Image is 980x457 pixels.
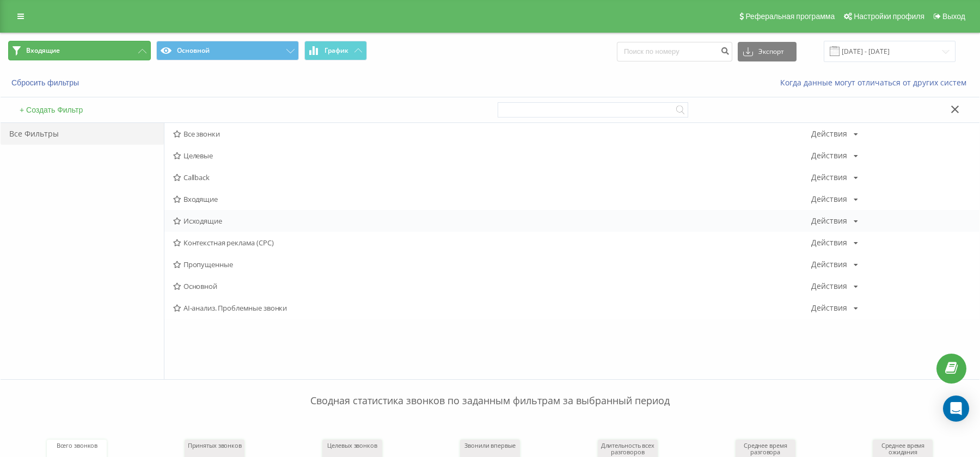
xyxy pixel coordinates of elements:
[173,304,811,312] span: AI-анализ. Проблемные звонки
[947,104,963,116] button: Закрыть
[854,12,924,21] span: Настройки профиля
[745,12,835,21] span: Реферальная программа
[811,174,847,181] div: Действия
[1,123,164,145] div: Все Фильтры
[811,239,847,246] div: Действия
[811,195,847,203] div: Действия
[811,217,847,225] div: Действия
[173,174,811,181] span: Callback
[324,47,348,54] span: График
[811,130,847,138] div: Действия
[304,41,367,60] button: График
[811,152,847,159] div: Действия
[173,282,811,290] span: Основной
[16,105,86,115] button: + Создать Фильтр
[173,152,811,159] span: Целевые
[8,372,972,408] p: Сводная статистика звонков по заданным фильтрам за выбранный период
[942,12,965,21] span: Выход
[173,261,811,268] span: Пропущенные
[173,195,811,203] span: Входящие
[617,42,732,61] input: Поиск по номеру
[943,396,969,422] div: Open Intercom Messenger
[173,217,811,225] span: Исходящие
[811,304,847,312] div: Действия
[156,41,299,60] button: Основной
[738,42,797,61] button: Экспорт
[173,239,811,246] span: Контекстная реклама (CPC)
[26,46,60,55] span: Входящие
[811,282,847,290] div: Действия
[173,130,811,138] span: Все звонки
[8,41,151,60] button: Входящие
[780,77,972,88] a: Когда данные могут отличаться от других систем
[8,78,84,88] button: Сбросить фильтры
[811,261,847,268] div: Действия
